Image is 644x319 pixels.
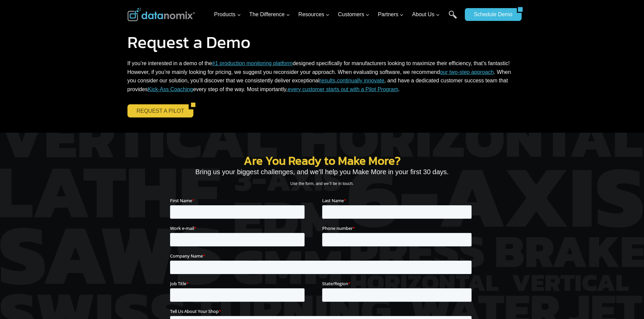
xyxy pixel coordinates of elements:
[127,59,517,94] p: If you’re interested in a demo of the designed specifically for manufacturers looking to maximize...
[288,86,398,92] a: every customer starts out with a Pilot Program
[249,10,290,19] span: The Difference
[337,78,384,83] a: continually innovate
[170,181,474,187] p: Use the form, and we’ll be in touch.
[299,10,330,19] span: Resources
[319,78,335,83] a: results
[170,166,474,177] p: Bring us your biggest challenges, and we’ll help you Make More in your first 30 days.
[127,104,189,117] a: REQUEST A PILOT
[378,10,404,19] span: Partners
[127,8,195,21] img: Datanomix
[465,8,517,21] a: Schedule Demo
[449,10,457,26] a: Search
[412,10,440,19] span: About Us
[214,10,241,19] span: Products
[211,4,461,26] nav: Primary Navigation
[212,60,292,66] a: #1 production monitoring platform
[148,86,193,92] a: Kick-Ass Coaching
[127,34,517,51] h1: Request a Demo
[440,69,494,75] a: our two-step approach
[338,10,369,19] span: Customers
[170,155,474,166] h2: Are You Ready to Make More?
